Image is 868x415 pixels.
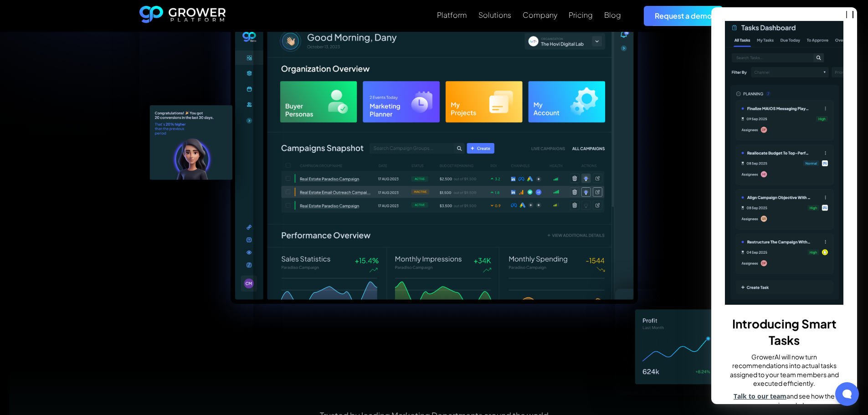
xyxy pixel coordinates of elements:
[523,10,557,20] a: Company
[478,10,511,20] a: Solutions
[725,353,843,392] p: GrowerAI will now turn recommendations into actual tasks assigned to your team members and execut...
[437,10,467,20] a: Platform
[604,10,621,20] a: Blog
[604,10,621,19] div: Blog
[725,392,843,410] p: and see how the magic works!
[478,10,511,19] div: Solutions
[437,10,467,19] div: Platform
[732,316,837,348] b: Introducing Smart Tasks
[644,6,723,26] a: Request a demo
[569,10,593,19] div: Pricing
[569,10,593,20] a: Pricing
[734,392,786,400] a: Talk to our team
[725,21,843,305] img: _p793ks5ak-banner
[139,6,226,26] a: home
[846,11,853,18] button: close
[523,10,557,19] div: Company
